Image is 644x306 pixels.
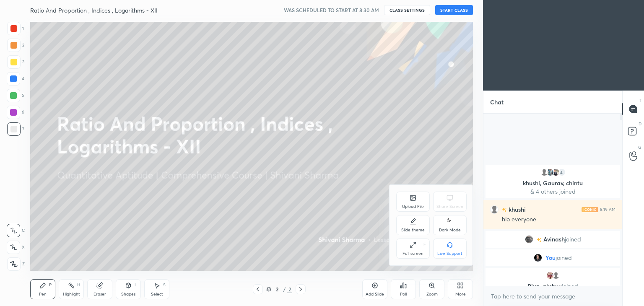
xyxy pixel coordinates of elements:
[439,228,461,232] div: Dark Mode
[437,252,462,256] div: Live Support
[402,205,424,209] div: Upload File
[401,228,425,232] div: Slide theme
[402,252,423,256] div: Full screen
[423,242,426,246] div: F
